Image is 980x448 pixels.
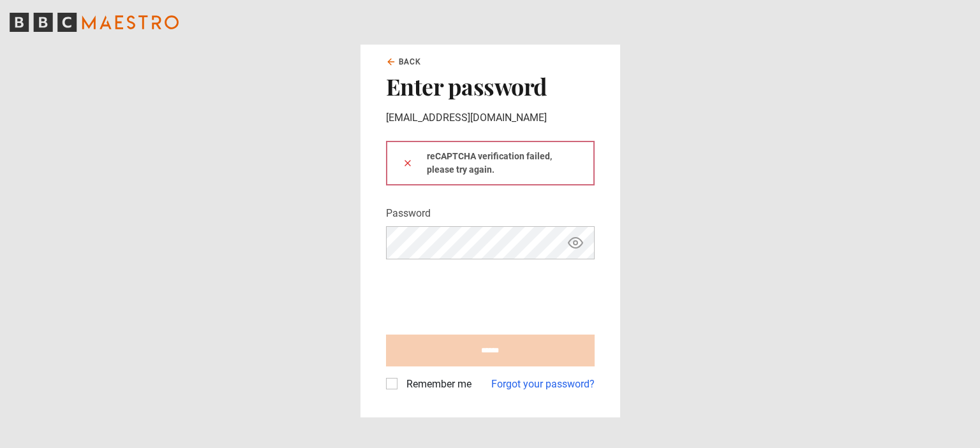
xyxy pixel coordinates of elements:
[386,206,431,221] label: Password
[386,270,580,319] iframe: reCAPTCHA
[386,73,595,99] h2: Enter password
[491,377,595,392] a: Forgot your password?
[399,56,422,68] span: Back
[386,110,595,126] p: [EMAIL_ADDRESS][DOMAIN_NAME]
[10,13,179,32] svg: BBC Maestro
[565,232,586,254] button: Show password
[386,56,422,68] a: Back
[386,141,595,185] div: reCAPTCHA verification failed, please try again.
[401,377,471,392] label: Remember me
